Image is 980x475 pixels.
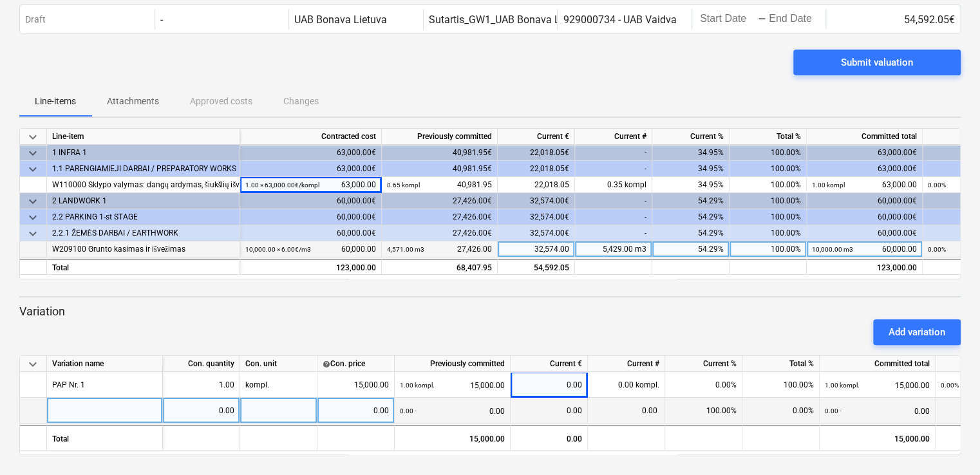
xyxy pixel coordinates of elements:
[807,259,923,275] div: 123,000.00
[382,129,498,145] div: Previously committed
[245,182,319,189] small: 1.00 × 63,000.00€ / kompl
[766,10,827,28] input: End Date
[240,225,382,241] div: 60,000.00€
[25,162,41,177] span: keyboard_arrow_down
[35,95,76,108] p: Line-items
[25,145,41,161] span: keyboard_arrow_down
[812,177,917,193] div: 63,000.00
[511,425,588,451] div: 0.00
[588,398,665,424] div: 0.00
[665,398,742,424] div: 100.00%
[730,177,807,193] div: 100.00%
[730,161,807,177] div: 100.00%
[52,225,234,241] div: 2.2.1 ŽEMĖS DARBAI / EARTHWORK
[52,209,234,225] div: 2.2 PARKING 1-st STAGE
[240,161,382,177] div: 63,000.00€
[652,225,730,241] div: 54.29%
[575,129,652,145] div: Current #
[730,225,807,241] div: 100.00%
[575,161,652,177] div: -
[575,145,652,161] div: -
[323,372,389,398] div: 15,000.00
[812,241,917,257] div: 60,000.00
[941,382,959,389] small: 0.00%
[928,246,946,253] small: 0.00%
[52,161,234,177] div: 1.1 PARENGIAMIEJI DARBAI / PREPARATORY WORKS
[323,398,389,424] div: 0.00
[575,193,652,209] div: -
[25,129,41,145] span: keyboard_arrow_down
[47,129,240,145] div: Line-item
[730,129,807,145] div: Total %
[652,129,730,145] div: Current %
[382,161,498,177] div: 40,981.95€
[928,182,946,189] small: 0.00%
[820,425,936,451] div: 15,000.00
[245,260,376,276] div: 123,000.00
[387,182,420,189] small: 0.65 kompl
[387,177,492,193] div: 40,981.95
[163,356,240,372] div: Con. quantity
[575,225,652,241] div: -
[52,177,234,193] div: W110000 Sklypo valymas: dangų ardymas, šiukšlių išvežimas
[160,14,163,26] div: -
[25,13,46,26] p: Draft
[730,193,807,209] div: 100.00%
[575,177,652,193] div: 0.35 kompl
[697,10,758,28] input: Start Date
[382,193,498,209] div: 27,426.00€
[168,398,234,424] div: 0.00
[25,357,41,372] span: keyboard_arrow_down
[387,260,492,276] div: 68,407.95
[730,241,807,257] div: 100.00%
[511,356,588,372] div: Current €
[245,177,376,193] div: 63,000.00
[665,372,742,398] div: 0.00%
[873,319,961,345] button: Add variation
[107,95,159,108] p: Attachments
[240,372,317,398] div: kompl.
[516,398,582,424] div: 0.00
[812,246,853,253] small: 10,000.00 m3
[588,372,665,398] div: 0.00 kompl.
[652,193,730,209] div: 54.29%
[19,304,961,319] p: Variation
[52,193,234,209] div: 2 LANDWORK 1
[841,54,913,71] div: Submit valuation
[498,225,575,241] div: 32,574.00€
[665,356,742,372] div: Current %
[395,356,511,372] div: Previously committed
[168,372,234,398] div: 1.00
[820,356,936,372] div: Committed total
[240,129,382,145] div: Contracted cost
[563,14,676,26] div: 929000734 - UAB Vaidva
[807,209,923,225] div: 60,000.00€
[498,259,575,275] div: 54,592.05
[25,194,41,209] span: keyboard_arrow_down
[387,241,492,257] div: 27,426.00
[498,193,575,209] div: 32,574.00€
[52,145,234,161] div: 1 INFRA 1
[498,161,575,177] div: 22,018.05€
[240,145,382,161] div: 63,000.00€
[807,145,923,161] div: 63,000.00€
[588,356,665,372] div: Current #
[240,209,382,225] div: 60,000.00€
[742,398,820,424] div: 0.00%
[652,209,730,225] div: 54.29%
[742,356,820,372] div: Total %
[498,241,575,257] div: 32,574.00
[575,241,652,257] div: 5,429.00 m3
[240,193,382,209] div: 60,000.00€
[52,372,85,397] div: PAP Nr. 1
[47,259,240,275] div: Total
[25,226,41,241] span: keyboard_arrow_down
[323,360,330,368] span: help
[758,15,766,23] div: -
[400,398,505,424] div: 0.00
[793,50,961,75] button: Submit valuation
[825,372,930,398] div: 15,000.00
[652,161,730,177] div: 34.95%
[47,425,163,451] div: Total
[825,382,860,389] small: 1.00 kompl.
